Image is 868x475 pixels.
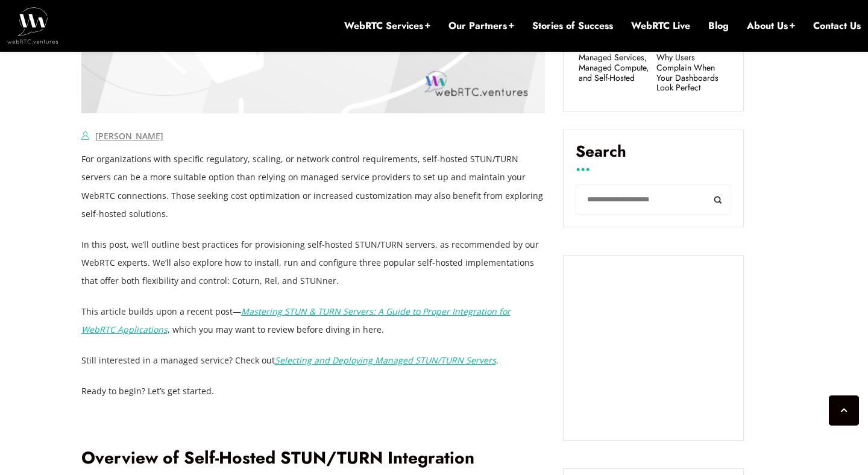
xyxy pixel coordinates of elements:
a: WebRTC Services [344,19,430,33]
a: Contact Us [813,19,861,33]
a: About Us [747,19,795,33]
p: Still interested in a managed service? Check out . [81,351,546,370]
a: Mastering STUN & TURN Servers: A Guide to Proper Integration for WebRTC Applications [81,306,511,335]
p: This article builds upon a recent post— , which you may want to review before diving in here. [81,303,546,339]
img: WebRTC.ventures [7,7,58,43]
a: Selecting and Deploying Managed STUN/TURN Servers [275,354,496,366]
a: Our Partners [448,19,514,33]
iframe: Embedded CTA [576,268,731,428]
label: Search [576,142,731,170]
a: The WebRTC Monitoring Gap: Why Users Complain When Your Dashboards Look Perfect [656,32,728,93]
p: For organizations with specific regulatory, scaling, or network control requirements, self-hosted... [81,150,546,222]
a: Blog [708,19,729,33]
a: Stories of Success [532,19,613,33]
p: In this post, we’ll outline best practices for provisioning self-hosted STUN/TURN servers, as rec... [81,236,546,290]
a: [PERSON_NAME] [95,130,163,142]
h2: Overview of Self-Hosted STUN/TURN Integration [81,448,546,469]
a: 3 Ways to Deploy Voice AI Agents: Managed Services, Managed Compute, and Self-Hosted [579,32,650,83]
a: WebRTC Live [631,19,690,33]
p: Ready to begin? Let’s get started. [81,382,546,400]
button: Search [704,184,731,215]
